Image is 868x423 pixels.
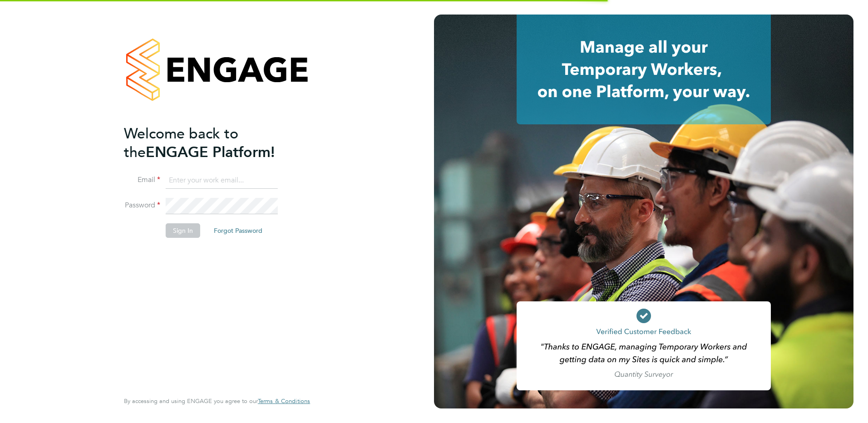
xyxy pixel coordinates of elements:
[124,124,301,162] h2: ENGAGE Platform!
[258,397,310,405] span: Terms & Conditions
[124,201,160,210] label: Password
[124,125,238,161] span: Welcome back to the
[166,172,278,189] input: Enter your work email...
[207,223,270,238] button: Forgot Password
[124,175,160,185] label: Email
[166,223,200,238] button: Sign In
[258,398,310,405] a: Terms & Conditions
[124,397,310,405] span: By accessing and using ENGAGE you agree to our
